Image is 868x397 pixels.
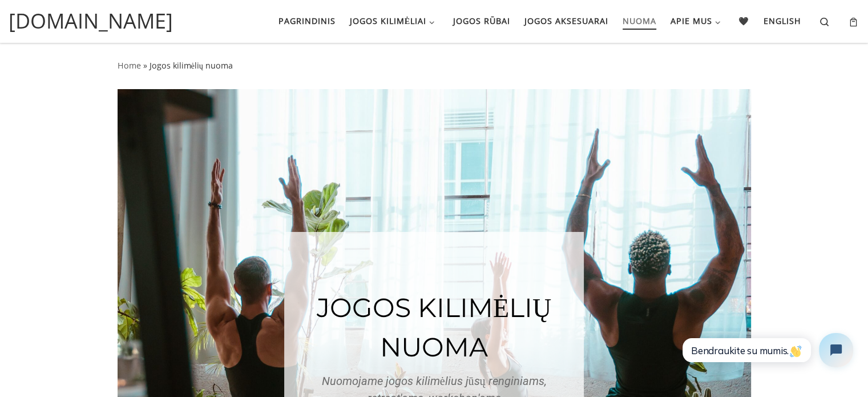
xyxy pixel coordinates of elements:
span: Apie mus [671,9,712,30]
h1: Jogos kilimėlių nuoma [296,288,572,367]
span: Jogos kilimėliai [350,9,427,30]
a: Jogos kilimėliai [346,9,442,33]
a: [DOMAIN_NAME] [9,6,173,37]
span: » [143,60,147,71]
span: Pagrindinis [278,9,336,30]
a: Jogos aksesuarai [520,9,612,33]
span: Jogos rūbai [453,9,510,30]
span: English [764,9,801,30]
iframe: Tidio Chat [669,323,863,377]
a: Nuoma [619,9,660,33]
a: Jogos rūbai [449,9,514,33]
a: 🖤 [735,9,753,33]
a: Pagrindinis [274,9,339,33]
span: 🖤 [738,9,749,30]
span: Jogos aksesuarai [524,9,608,30]
a: English [760,9,805,33]
a: Home [118,60,141,71]
span: Jogos kilimėlių nuoma [150,60,233,71]
span: Nuoma [623,9,656,30]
